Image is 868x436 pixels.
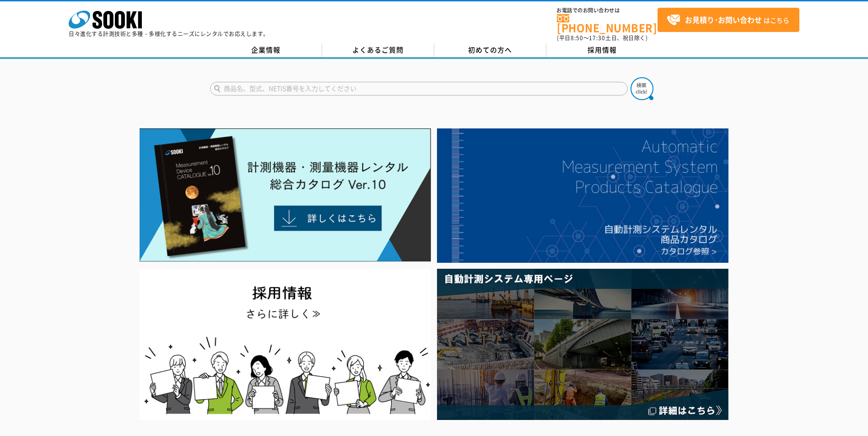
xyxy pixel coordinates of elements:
img: Catalog Ver10 [140,128,431,262]
input: 商品名、型式、NETIS番号を入力してください [210,82,628,96]
span: 8:50 [571,34,583,42]
a: [PHONE_NUMBER] [557,14,658,33]
a: 採用情報 [546,43,658,57]
span: 17:30 [589,34,605,42]
p: 日々進化する計測技術と多種・多様化するニーズにレンタルでお応えします。 [69,31,269,37]
img: SOOKI recruit [140,269,431,420]
a: よくあるご質問 [322,43,434,57]
img: btn_search.png [631,77,653,100]
span: はこちら [667,13,789,27]
a: 企業情報 [210,43,322,57]
a: 初めての方へ [434,43,546,57]
span: (平日 ～ 土日、祝日除く) [557,34,647,42]
a: お見積り･お問い合わせはこちら [658,8,799,32]
strong: お見積り･お問い合わせ [685,14,762,25]
span: お電話でのお問い合わせは [557,8,658,13]
img: 自動計測システム専用ページ [437,269,728,420]
img: 自動計測システムカタログ [437,128,728,263]
span: 初めての方へ [468,45,512,55]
